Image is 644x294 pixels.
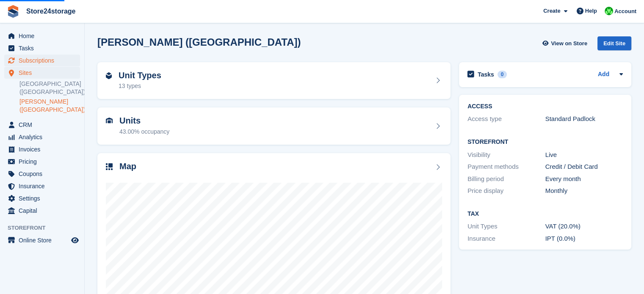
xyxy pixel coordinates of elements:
img: unit-type-icn-2b2737a686de81e16bb02015468b77c625bbabd49415b5ef34ead5e3b44a266d.svg [106,72,112,79]
span: Account [614,7,636,16]
h2: Units [119,116,169,126]
a: Edit Site [597,36,631,54]
div: 13 types [119,82,161,91]
span: Capital [19,205,69,217]
div: Standard Padlock [545,114,623,124]
div: Live [545,150,623,160]
span: Home [19,30,69,42]
div: Unit Types [467,222,545,231]
a: [PERSON_NAME] ([GEOGRAPHIC_DATA]) [19,98,80,114]
a: menu [4,192,80,204]
a: menu [4,234,80,246]
a: [GEOGRAPHIC_DATA] ([GEOGRAPHIC_DATA]) [19,80,80,96]
img: stora-icon-8386f47178a22dfd0bd8f6a31ec36ba5ce8667c1dd55bd0f319d3a0aa187defe.svg [7,5,19,18]
a: Add [598,70,609,80]
div: Edit Site [597,36,631,50]
div: Every month [545,174,623,184]
a: menu [4,42,80,54]
span: Settings [19,192,69,204]
a: menu [4,205,80,217]
span: Help [585,7,597,15]
div: IPT (0.0%) [545,234,623,244]
div: 43.00% occupancy [119,127,169,136]
img: map-icn-33ee37083ee616e46c38cad1a60f524a97daa1e2b2c8c0bc3eb3415660979fc1.svg [106,163,113,170]
img: Tracy Harper [605,7,613,15]
h2: Unit Types [119,71,161,80]
a: View on Store [541,36,591,50]
span: Sites [19,67,69,79]
span: Online Store [19,234,69,246]
span: Analytics [19,131,69,143]
span: Subscriptions [19,55,69,66]
a: Units 43.00% occupancy [97,107,451,145]
h2: Storefront [467,139,623,146]
span: Insurance [19,180,69,192]
a: menu [4,156,80,168]
div: Visibility [467,150,545,160]
div: Insurance [467,234,545,244]
a: menu [4,168,80,180]
div: Payment methods [467,162,545,172]
div: Billing period [467,174,545,184]
div: Monthly [545,186,623,196]
span: View on Store [551,39,587,48]
a: Preview store [70,235,80,245]
h2: Map [119,162,136,171]
a: menu [4,143,80,155]
img: unit-icn-7be61d7bf1b0ce9d3e12c5938cc71ed9869f7b940bace4675aadf7bd6d80202e.svg [106,118,113,124]
a: menu [4,180,80,192]
span: Coupons [19,168,69,180]
div: Access type [467,114,545,124]
span: CRM [19,119,69,131]
a: menu [4,119,80,131]
div: 0 [498,71,507,78]
h2: [PERSON_NAME] ([GEOGRAPHIC_DATA]) [97,36,301,48]
div: Price display [467,186,545,196]
span: Storefront [8,224,84,232]
span: Pricing [19,156,69,168]
a: menu [4,55,80,66]
h2: Tasks [478,71,494,78]
h2: Tax [467,211,623,217]
a: Unit Types 13 types [97,62,451,99]
a: Store24storage [23,4,79,18]
span: Create [543,7,560,15]
span: Tasks [19,42,69,54]
a: menu [4,30,80,42]
a: menu [4,67,80,79]
div: VAT (20.0%) [545,222,623,231]
div: Credit / Debit Card [545,162,623,172]
h2: ACCESS [467,103,623,110]
span: Invoices [19,143,69,155]
a: menu [4,131,80,143]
